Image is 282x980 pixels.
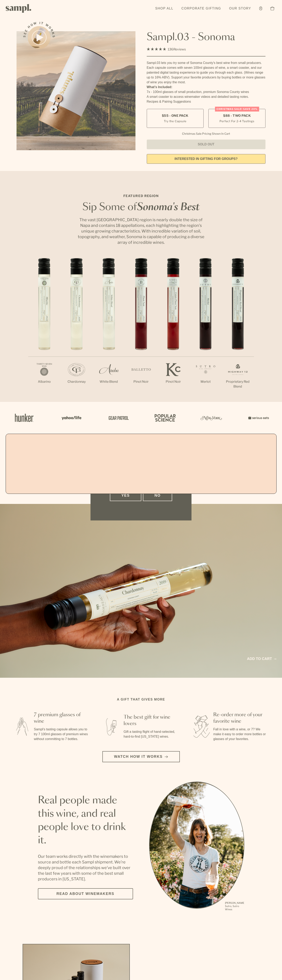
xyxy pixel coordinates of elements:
p: White Blend [93,379,125,384]
li: 5 / 7 [157,258,189,397]
p: Albarino [28,379,60,384]
div: Christmas SALE! Save 20% [215,107,259,112]
p: Pinot Noir [157,379,189,384]
li: 4 / 7 [125,258,157,397]
img: Sampl.03 - Sonoma [17,31,135,150]
img: Sampl logo [6,4,31,13]
div: slide 1 [149,782,244,911]
div: 136Reviews [147,47,186,52]
span: $55 - One Pack [162,114,188,118]
a: Corporate Gifting [179,4,223,13]
li: 3 / 7 [93,258,125,397]
li: 7 / 7 [222,258,254,402]
button: See how it works [28,26,50,49]
small: Try the Capsule [164,119,186,123]
a: Add to cart [247,656,276,662]
li: 6 / 7 [189,258,222,397]
a: interested in gifting for groups? [147,154,266,164]
button: No [143,490,172,501]
a: Our Story [227,4,253,13]
button: Yes [110,490,141,501]
li: 2 / 7 [60,258,93,397]
p: Chardonnay [60,379,93,384]
small: Perfect For 2-4 Tastings [220,119,254,123]
button: Sold Out [147,140,266,149]
p: Pinot Noir [125,379,157,384]
a: Shop All [153,4,175,13]
ul: carousel [149,782,244,911]
p: Merlot [189,379,222,384]
p: Proprietary Red Blend [222,379,254,389]
p: [PERSON_NAME] Sutro, Sutro Wines [225,901,244,911]
li: 1 / 7 [28,258,60,397]
span: $88 - Two Pack [223,114,251,118]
